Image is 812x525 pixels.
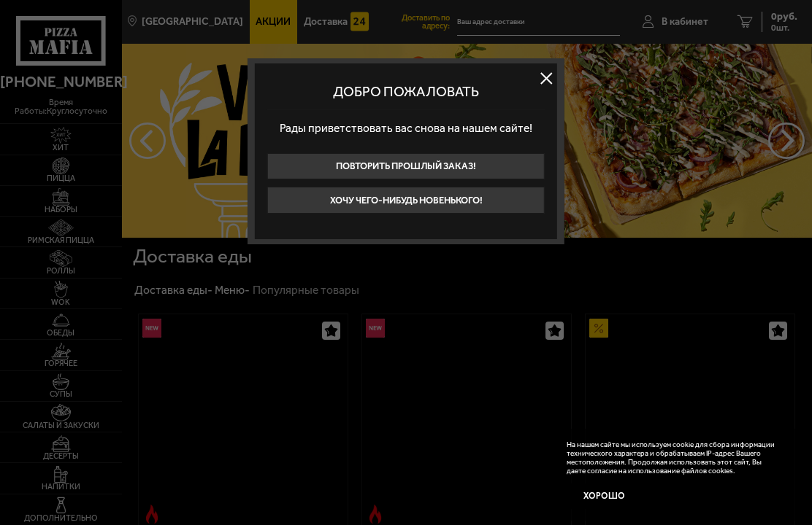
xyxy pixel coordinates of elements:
[567,440,781,475] p: На нашем сайте мы используем cookie для сбора информации технического характера и обрабатываем IP...
[267,84,545,101] p: Добро пожаловать
[267,187,545,214] button: Хочу чего-нибудь новенького!
[267,153,545,180] button: Повторить прошлый заказ!
[567,483,643,509] button: Хорошо
[267,110,545,147] p: Рады приветствовать вас снова на нашем сайте!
